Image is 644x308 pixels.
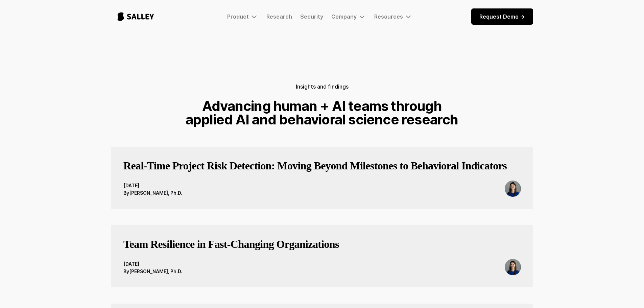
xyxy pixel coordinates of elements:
[129,268,182,275] div: [PERSON_NAME], Ph.D.
[123,182,182,189] div: [DATE]
[300,13,323,20] a: Security
[471,8,533,25] a: Request Demo ->
[331,13,357,20] div: Company
[331,13,366,21] div: Company
[123,260,182,268] div: [DATE]
[123,268,129,275] div: By
[123,159,507,172] h3: Real-Time Project Risk Detection: Moving Beyond Milestones to Behavioral Indicators
[111,5,160,28] a: home
[123,189,129,197] div: By
[227,13,258,21] div: Product
[296,82,349,91] h5: Insights and findings
[129,189,182,197] div: [PERSON_NAME], Ph.D.
[123,237,339,259] a: Team Resilience in Fast‑Changing Organizations
[183,99,461,126] h1: Advancing human + AI teams through applied AI and behavioral science research
[266,13,292,20] a: Research
[123,159,507,181] a: Real-Time Project Risk Detection: Moving Beyond Milestones to Behavioral Indicators
[227,13,249,20] div: Product
[374,13,403,20] div: Resources
[374,13,412,21] div: Resources
[123,237,339,251] h3: Team Resilience in Fast‑Changing Organizations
